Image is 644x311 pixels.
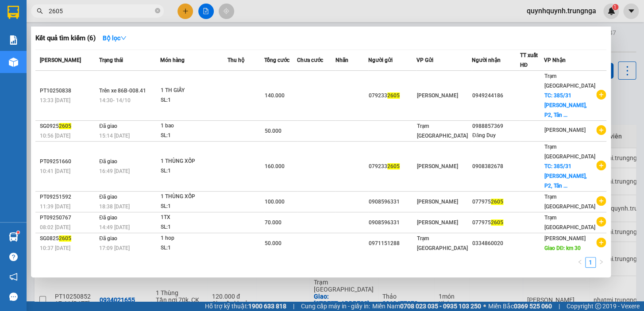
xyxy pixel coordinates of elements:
button: right [596,257,606,268]
div: SL: 1 [160,202,227,211]
span: plus-circle [596,125,606,135]
span: 14:49 [DATE] [99,224,130,230]
span: VP Nhận [544,57,565,63]
span: Đã giao [99,215,117,221]
span: search [37,8,43,14]
strong: Bộ lọc [103,35,127,42]
span: 08:02 [DATE] [40,224,70,230]
div: 0908382678 [472,162,520,171]
span: 17:09 [DATE] [99,245,130,251]
div: 1 THÙNG XỐP [160,157,227,166]
span: Thu hộ [227,57,244,63]
div: 0908596331 [369,218,416,227]
span: close-circle [155,7,160,15]
span: Nhãn [335,57,348,63]
div: 0908596331 [369,197,416,207]
span: 70.000 [265,219,282,226]
div: SG0925 [40,122,96,131]
span: 50.000 [265,240,282,246]
span: 140.000 [265,92,285,99]
li: 1 [585,257,596,268]
span: right [598,259,604,265]
div: 1TX [160,213,227,223]
span: [PERSON_NAME] [417,199,458,205]
span: TC: 385/31 [PERSON_NAME], P2, Tân ... [544,163,586,189]
span: 2605 [387,92,400,99]
span: Giao DĐ: km 30 [544,245,581,251]
div: 0949244186 [472,91,520,100]
div: 079233 [369,162,416,171]
span: Trạm [GEOGRAPHIC_DATA] [544,194,595,210]
span: 18:38 [DATE] [99,203,130,210]
div: 0988857369 [472,122,520,131]
span: 16:49 [DATE] [99,168,130,174]
span: 10:37 [DATE] [40,245,70,251]
div: SL: 1 [160,243,227,253]
span: 2605 [491,219,503,226]
li: Next Page [596,257,606,268]
span: left [577,259,582,265]
img: warehouse-icon [9,58,18,67]
div: SL: 1 [160,96,227,105]
div: PT09251592 [40,192,96,202]
span: message [9,292,18,301]
img: warehouse-icon [9,232,18,242]
img: logo-vxr [8,6,19,19]
div: PT09250767 [40,213,96,223]
div: SL: 1 [160,166,227,176]
span: plus-circle [596,161,606,170]
span: question-circle [9,253,18,261]
div: Đăng Duy [472,131,520,140]
span: Tổng cước [264,57,289,63]
div: SG0825 [40,234,96,243]
span: Người nhận [472,57,501,63]
div: 1 bao [160,121,227,131]
span: Trạm [GEOGRAPHIC_DATA] [544,73,595,89]
div: 077975 [472,197,520,207]
span: notification [9,273,18,281]
div: 079233 [369,91,416,100]
span: plus-circle [596,196,606,206]
span: Trạm [GEOGRAPHIC_DATA] [417,235,468,251]
span: 2605 [491,199,503,205]
div: SL: 1 [160,223,227,232]
div: 0334860020 [472,239,520,248]
div: PT09251660 [40,157,96,166]
span: 160.000 [265,163,285,169]
span: [PERSON_NAME] [544,235,585,242]
span: Người gửi [368,57,393,63]
span: [PERSON_NAME] [417,219,458,226]
span: Chưa cước [297,57,323,63]
div: 077975 [472,218,520,227]
span: 50.000 [265,128,282,134]
input: Tìm tên, số ĐT hoặc mã đơn [49,6,153,16]
span: Đã giao [99,123,117,129]
div: 0971151288 [369,239,416,248]
h3: Kết quả tìm kiếm ( 6 ) [35,34,96,43]
span: 2605 [59,123,71,129]
span: [PERSON_NAME] [417,163,458,169]
span: 100.000 [265,199,285,205]
button: left [575,257,585,268]
span: plus-circle [596,90,606,100]
span: 2605 [59,235,71,242]
span: Đã giao [99,194,117,200]
a: 1 [586,257,595,267]
span: Trạm [GEOGRAPHIC_DATA] [417,123,468,139]
span: Trạm [GEOGRAPHIC_DATA] [544,215,595,230]
span: [PERSON_NAME] [40,57,81,63]
span: plus-circle [596,238,606,247]
span: Đã giao [99,158,117,165]
span: Đã giao [99,235,117,242]
span: 10:41 [DATE] [40,168,70,174]
span: plus-circle [596,217,606,227]
span: down [120,35,127,41]
span: Trạm [GEOGRAPHIC_DATA] [544,144,595,160]
span: Trên xe 86B-008.41 [99,88,146,94]
span: 15:14 [DATE] [99,133,130,139]
div: PT10250838 [40,86,96,96]
span: [PERSON_NAME] [544,127,585,133]
span: close-circle [155,8,160,13]
img: solution-icon [9,35,18,45]
span: TT xuất HĐ [520,52,537,68]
